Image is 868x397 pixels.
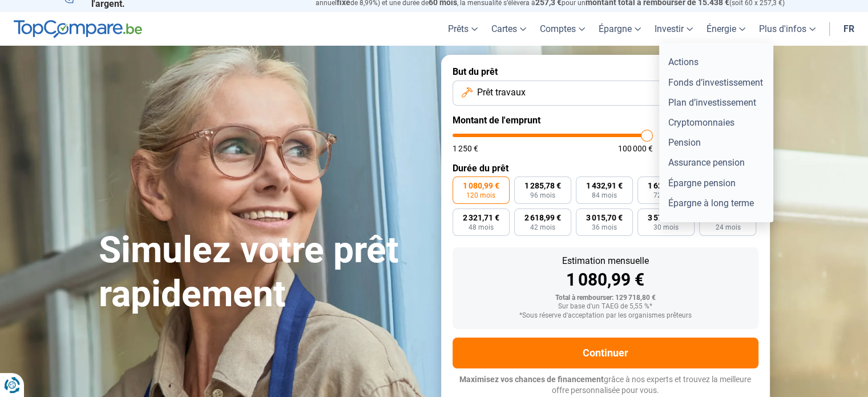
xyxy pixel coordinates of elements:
[524,214,561,222] span: 2 618,99 €
[533,12,592,46] a: Comptes
[648,182,684,190] span: 1 629,75 €
[453,115,758,126] label: Montant de l'emprunt
[664,193,769,213] a: Épargne à long terme
[530,192,555,199] span: 96 mois
[524,182,561,190] span: 1 285,78 €
[653,224,679,231] span: 30 mois
[459,375,604,384] span: Maximisez vos chances de financement
[664,73,769,93] a: Fonds d’investissement
[462,256,749,266] div: Estimation mensuelle
[586,182,623,190] span: 1 432,91 €
[648,214,684,222] span: 3 571,49 €
[463,214,499,222] span: 2 321,71 €
[477,86,526,99] span: Prêt travaux
[592,224,617,231] span: 36 mois
[462,271,749,288] div: 1 080,99 €
[664,113,769,133] a: Cryptomonnaies
[453,374,758,396] p: grâce à nos experts et trouvez la meilleure offre personnalisée pour vous.
[462,294,749,302] div: Total à rembourser: 129 718,80 €
[453,338,758,368] button: Continuer
[462,312,749,320] div: *Sous réserve d'acceptation par les organismes prêteurs
[592,192,617,199] span: 84 mois
[99,228,427,316] h1: Simulez votre prêt rapidement
[485,12,533,46] a: Cartes
[653,192,679,199] span: 72 mois
[618,145,653,153] span: 100 000 €
[453,81,758,106] button: Prêt travaux
[752,12,822,46] a: Plus d'infos
[453,66,758,77] label: But du prêt
[664,93,769,113] a: Plan d’investissement
[453,163,758,174] label: Durée du prêt
[469,224,494,231] span: 48 mois
[664,173,769,193] a: Épargne pension
[592,12,648,46] a: Épargne
[530,224,555,231] span: 42 mois
[441,12,485,46] a: Prêts
[462,303,749,311] div: Sur base d'un TAEG de 5,55 %*
[664,133,769,153] a: Pension
[586,214,623,222] span: 3 015,70 €
[664,153,769,173] a: Assurance pension
[700,12,752,46] a: Énergie
[648,12,700,46] a: Investir
[837,12,861,46] a: fr
[664,52,769,72] a: Actions
[14,20,142,38] img: TopCompare
[463,182,499,190] span: 1 080,99 €
[453,145,478,153] span: 1 250 €
[466,192,495,199] span: 120 mois
[715,224,740,231] span: 24 mois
